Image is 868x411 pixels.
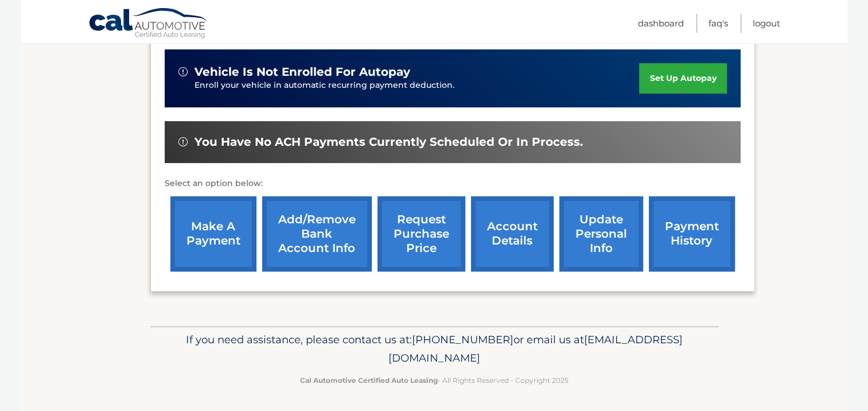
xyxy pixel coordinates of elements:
[194,79,640,92] p: Enroll your vehicle in automatic recurring payment deduction.
[639,63,726,94] a: set up autopay
[638,14,684,33] a: Dashboard
[165,177,741,191] p: Select an option below:
[559,196,643,272] a: update personal info
[377,196,465,272] a: request purchase price
[194,65,410,79] span: vehicle is not enrolled for autopay
[158,374,711,386] p: - All Rights Reserved - Copyright 2025
[753,14,780,33] a: Logout
[88,7,209,41] a: Cal Automotive
[709,14,728,33] a: FAQ's
[170,196,256,272] a: make a payment
[412,333,513,346] span: [PHONE_NUMBER]
[262,196,372,272] a: Add/Remove bank account info
[471,196,554,272] a: account details
[178,67,188,76] img: alert-white.svg
[178,137,188,146] img: alert-white.svg
[649,196,735,272] a: payment history
[300,376,438,385] strong: Cal Automotive Certified Auto Leasing
[194,135,583,149] span: You have no ACH payments currently scheduled or in process.
[158,331,711,367] p: If you need assistance, please contact us at: or email us at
